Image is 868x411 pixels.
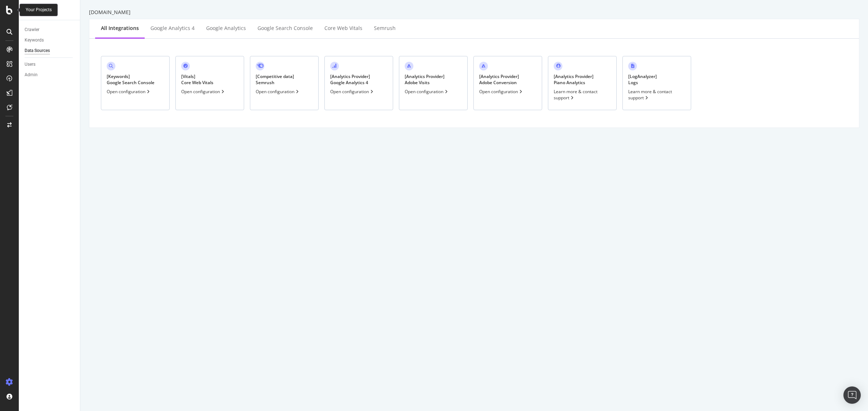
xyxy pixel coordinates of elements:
[25,26,75,34] a: Crawler
[25,71,75,79] a: Admin
[150,25,195,32] div: Google Analytics 4
[181,88,226,95] div: Open configuration
[330,73,370,86] div: [ Analytics Provider ] Google Analytics 4
[25,61,75,68] a: Users
[26,7,52,13] div: Your Projects
[25,26,39,34] div: Crawler
[181,73,213,86] div: [ Vitals ] Core Web Vitals
[330,88,375,95] div: Open configuration
[256,73,294,86] div: [ Competitive data ] Semrush
[628,73,657,86] div: [ LogAnalyzer ] Logs
[405,73,444,86] div: [ Analytics Provider ] Adobe Visits
[107,88,151,95] div: Open configuration
[628,88,685,101] div: Learn more & contact support
[256,88,300,95] div: Open configuration
[25,47,75,55] a: Data Sources
[25,47,50,55] div: Data Sources
[554,88,611,101] div: Learn more & contact support
[479,88,524,95] div: Open configuration
[25,71,38,79] div: Admin
[25,36,44,44] div: Keywords
[405,88,449,95] div: Open configuration
[324,25,362,32] div: Core Web Vitals
[107,73,154,86] div: [ Keywords ] Google Search Console
[25,61,35,68] div: Users
[554,73,593,86] div: [ Analytics Provider ] Piano Analytics
[206,25,246,32] div: Google Analytics
[258,25,313,32] div: Google Search Console
[374,25,396,32] div: Semrush
[89,9,859,16] div: [DOMAIN_NAME]
[25,36,75,44] a: Keywords
[101,25,139,32] div: All integrations
[479,73,519,86] div: [ Analytics Provider ] Adobe Conversion
[843,386,861,404] div: Open Intercom Messenger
